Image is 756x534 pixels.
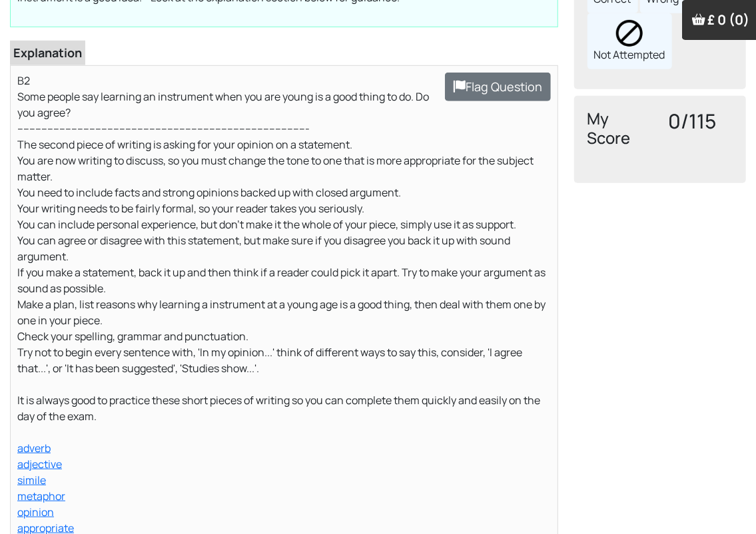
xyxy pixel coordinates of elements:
[668,109,733,133] h3: 0/115
[17,441,51,455] a: adverb
[17,473,46,487] a: simile
[17,505,54,519] a: opinion
[17,457,62,471] a: adjective
[707,11,749,29] span: £ 0 (0)
[13,45,82,61] b: Explanation
[692,13,705,26] img: Your items in the shopping basket
[587,13,672,69] div: Not Attempted
[587,109,652,147] h4: My Score
[17,489,65,503] a: metaphor
[616,20,643,47] img: block.png
[445,73,551,101] button: Flag Question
